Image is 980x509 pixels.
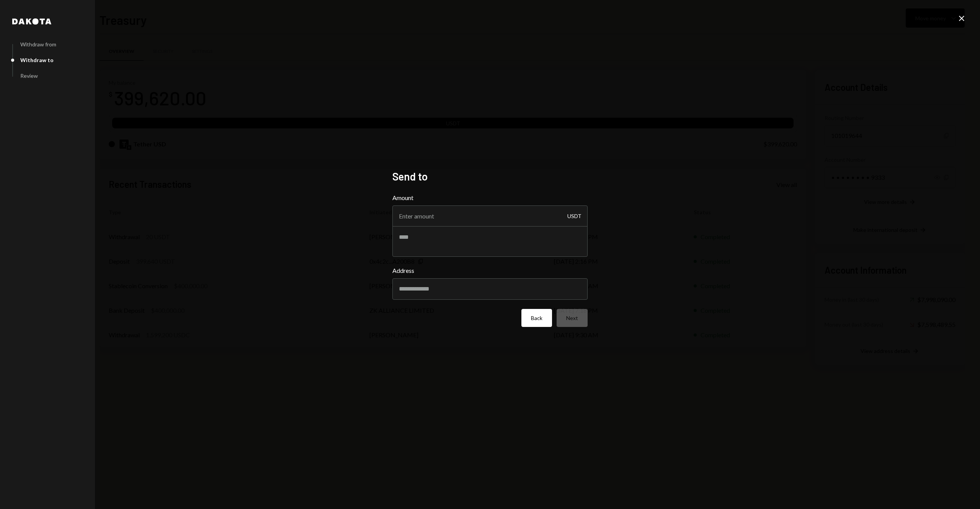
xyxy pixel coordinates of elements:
[392,205,588,227] input: Enter amount
[567,205,581,227] div: USDT
[521,309,552,327] button: Back
[392,193,588,202] label: Amount
[392,266,588,275] label: Address
[392,169,588,184] h2: Send to
[20,72,38,79] div: Review
[20,57,54,63] div: Withdraw to
[20,41,56,48] div: Withdraw from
